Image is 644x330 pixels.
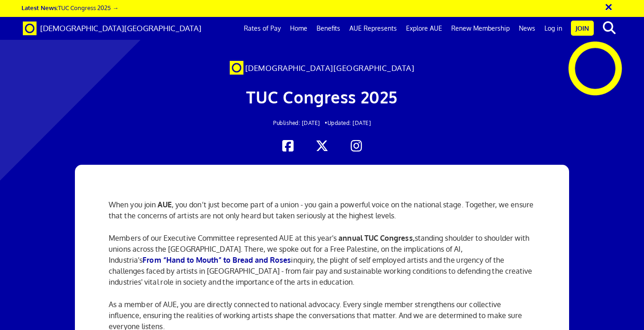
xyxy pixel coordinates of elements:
[571,21,594,36] a: Join
[246,87,398,107] span: TUC Congress 2025
[447,17,514,40] a: Renew Membership
[40,23,201,33] span: [DEMOGRAPHIC_DATA][GEOGRAPHIC_DATA]
[16,17,208,40] a: Brand [DEMOGRAPHIC_DATA][GEOGRAPHIC_DATA]
[109,233,535,287] p: Members of our Executive Committee represented AUE at this year's standing shoulder to shoulder w...
[125,120,519,126] h2: Updated: [DATE]
[143,255,291,265] a: From “Hand to Mouth” to Bread and Roses
[158,200,172,209] strong: AUE
[338,233,415,243] strong: annual TUC Congress,
[345,17,401,40] a: AUE Represents
[540,17,567,40] a: Log in
[514,17,540,40] a: News
[273,119,327,126] span: Published: [DATE] •
[401,17,447,40] a: Explore AUE
[312,17,345,40] a: Benefits
[245,63,415,73] span: [DEMOGRAPHIC_DATA][GEOGRAPHIC_DATA]
[21,4,58,11] strong: Latest News:
[239,17,285,40] a: Rates of Pay
[21,4,118,11] a: Latest News:TUC Congress 2025 →
[109,199,535,221] p: When you join , you don’t just become part of a union - you gain a powerful voice on the national...
[285,17,312,40] a: Home
[596,18,623,38] button: search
